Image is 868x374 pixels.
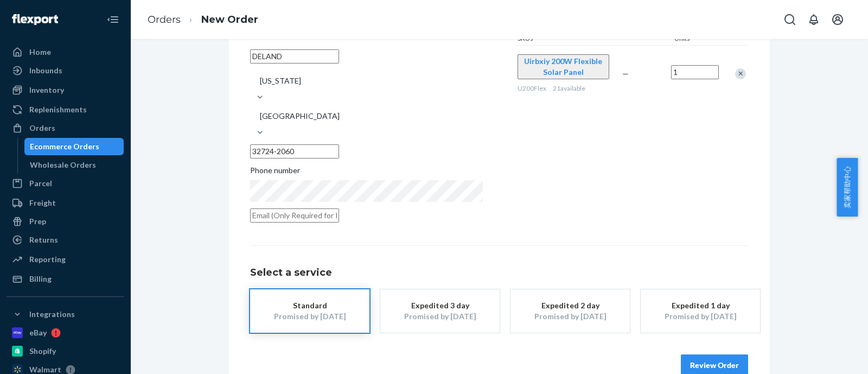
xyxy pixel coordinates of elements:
[7,43,124,61] a: Home
[102,9,124,30] button: Close Navigation
[7,343,124,360] a: Shopify
[250,289,369,333] button: StandardPromised by [DATE]
[29,85,64,96] div: Inventory
[527,311,614,322] div: Promised by [DATE]
[12,14,58,25] img: Flexport logo
[7,194,124,212] a: Freight
[827,9,848,30] button: Open account menu
[250,165,300,180] span: Phone number
[518,84,546,92] span: U200Flex
[266,311,353,322] div: Promised by [DATE]
[259,111,260,122] input: [GEOGRAPHIC_DATA]
[553,84,585,92] span: 21 available
[148,14,181,26] a: Orders
[837,158,858,217] button: 卖家帮助中心
[29,65,62,76] div: Inbounds
[24,138,124,155] a: Ecommerce Orders
[641,289,760,333] button: Expedited 1 dayPromised by [DATE]
[29,346,56,357] div: Shopify
[250,144,339,159] input: ZIP Code
[803,9,825,30] button: Open notifications
[7,324,124,341] a: eBay
[29,234,58,245] div: Returns
[250,268,748,278] h1: Select a service
[29,327,47,338] div: eBay
[510,289,630,333] button: Expedited 2 dayPromised by [DATE]
[7,270,124,288] a: Billing
[7,231,124,249] a: Returns
[672,34,721,45] div: Units
[397,311,483,322] div: Promised by [DATE]
[7,306,124,323] button: Integrations
[518,54,609,79] button: Uirbxiy 200W Flexible Solar Panel
[29,198,56,208] div: Freight
[201,14,258,26] a: New Order
[7,213,124,230] a: Prep
[622,69,629,78] span: —
[30,141,99,152] div: Ecommerce Orders
[139,4,267,36] ol: breadcrumbs
[29,216,46,227] div: Prep
[527,300,614,311] div: Expedited 2 day
[29,178,52,189] div: Parcel
[7,175,124,192] a: Parcel
[657,311,744,322] div: Promised by [DATE]
[29,309,75,320] div: Integrations
[380,289,500,333] button: Expedited 3 dayPromised by [DATE]
[29,274,52,284] div: Billing
[24,156,124,174] a: Wholesale Orders
[515,34,672,45] div: SKUs
[29,47,51,58] div: Home
[671,65,719,79] input: Quantity
[7,119,124,137] a: Orders
[657,300,744,311] div: Expedited 1 day
[260,75,301,86] div: [US_STATE]
[397,300,483,311] div: Expedited 3 day
[29,104,87,115] div: Replenishments
[7,62,124,79] a: Inbounds
[260,111,340,122] div: [GEOGRAPHIC_DATA]
[7,251,124,268] a: Reporting
[250,208,339,223] input: Email (Only Required for International)
[7,101,124,118] a: Replenishments
[524,56,602,77] span: Uirbxiy 200W Flexible Solar Panel
[266,300,353,311] div: Standard
[7,81,124,99] a: Inventory
[779,9,801,30] button: Open Search Box
[29,254,66,265] div: Reporting
[30,160,96,170] div: Wholesale Orders
[29,123,55,134] div: Orders
[735,68,746,79] div: Remove Item
[250,49,339,64] input: City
